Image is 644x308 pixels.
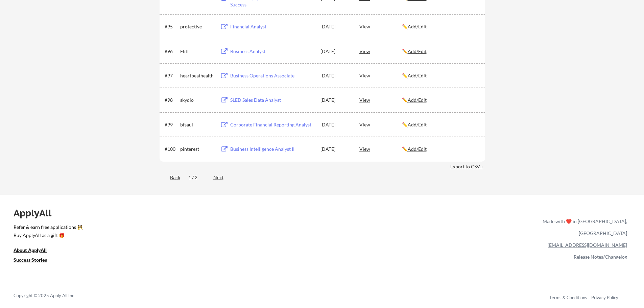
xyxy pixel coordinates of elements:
[320,72,350,79] div: [DATE]
[408,97,427,103] u: Add/Edit
[180,72,214,79] div: heartbeathealth
[14,225,401,232] a: Refer & earn free applications 👯‍♀️
[450,163,485,170] div: Export to CSV ↓
[320,48,350,55] div: [DATE]
[359,143,402,155] div: View
[165,48,178,55] div: #96
[14,233,81,238] div: Buy ApplyAll as a gift 🎁
[180,48,214,55] div: Fliff
[165,72,178,79] div: #97
[408,73,427,78] u: Add/Edit
[14,257,56,265] a: Success Stories
[408,122,427,127] u: Add/Edit
[165,121,178,128] div: #99
[359,118,402,131] div: View
[591,295,618,300] a: Privacy Policy
[320,146,350,152] div: [DATE]
[320,121,350,128] div: [DATE]
[402,48,479,55] div: ✏️
[359,94,402,106] div: View
[549,295,587,300] a: Terms & Conditions
[320,23,350,30] div: [DATE]
[359,20,402,32] div: View
[180,121,214,128] div: bfsaul
[402,23,479,30] div: ✏️
[408,24,427,29] u: Add/Edit
[548,242,627,248] a: [EMAIL_ADDRESS][DOMAIN_NAME]
[14,247,47,253] u: About ApplyAll
[14,247,56,255] a: About ApplyAll
[14,292,91,299] div: Copyright © 2025 Apply All Inc
[180,146,214,152] div: pinterest
[180,23,214,30] div: protective
[540,215,627,239] div: Made with ❤️ in [GEOGRAPHIC_DATA], [GEOGRAPHIC_DATA]
[230,97,314,103] div: SLED Sales Data Analyst
[230,48,314,55] div: Business Analyst
[165,146,178,152] div: #100
[402,121,479,128] div: ✏️
[230,72,314,79] div: Business Operations Associate
[408,146,427,152] u: Add/Edit
[230,23,314,30] div: Financial Analyst
[320,97,350,103] div: [DATE]
[402,146,479,152] div: ✏️
[230,121,314,128] div: Corporate Financial Reporting Analyst
[188,174,205,181] div: 1 / 2
[359,45,402,57] div: View
[160,174,180,181] div: Back
[359,69,402,81] div: View
[14,257,47,263] u: Success Stories
[408,48,427,54] u: Add/Edit
[180,97,214,103] div: skydio
[402,97,479,103] div: ✏️
[230,146,314,152] div: Business Intelligence Analyst II
[165,23,178,30] div: #95
[14,207,59,219] div: ApplyAll
[574,254,627,260] a: Release Notes/Changelog
[213,174,231,181] div: Next
[402,72,479,79] div: ✏️
[165,97,178,103] div: #98
[14,232,81,240] a: Buy ApplyAll as a gift 🎁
